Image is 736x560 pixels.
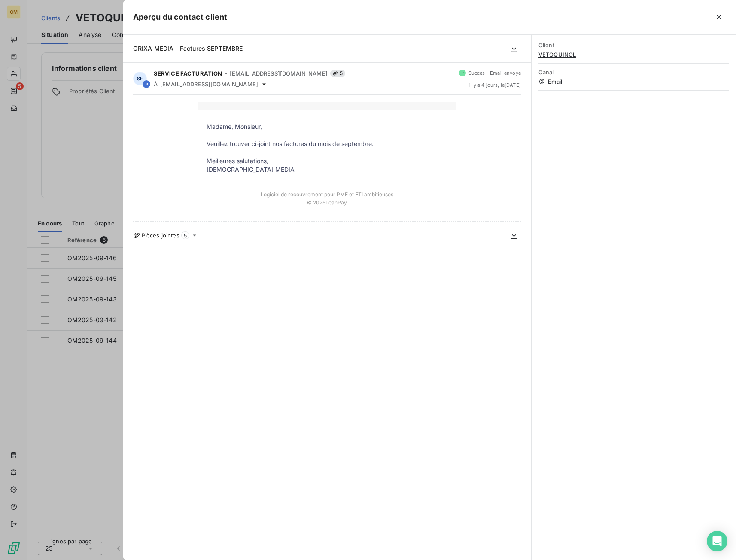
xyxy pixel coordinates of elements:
span: VETOQUINOL [538,51,729,58]
span: 5 [181,231,189,239]
p: Meilleures salutations, [207,157,447,165]
span: 5 [330,70,345,77]
p: [DEMOGRAPHIC_DATA] MEDIA [207,165,447,174]
span: Pièces jointes [142,232,179,239]
a: LeanPay [325,199,347,206]
span: - [225,71,227,76]
span: il y a 4 jours , le [DATE] [469,82,521,88]
span: SERVICE FACTURATION [154,70,222,77]
div: SF [133,72,147,85]
span: ORIXA MEDIA - Factures SEPTEMBRE [133,45,243,52]
div: Open Intercom Messenger [707,531,727,551]
span: À [154,81,158,88]
p: Madame, Monsieur, [207,122,447,131]
h5: Aperçu du contact client [133,11,228,23]
span: Email [538,78,729,85]
span: [EMAIL_ADDRESS][DOMAIN_NAME] [160,81,258,88]
p: Veuillez trouver ci-joint nos factures du mois de septembre. [207,140,447,148]
span: Canal [538,69,729,76]
span: Client [538,42,729,49]
td: © 2025 [198,198,456,214]
span: [EMAIL_ADDRESS][DOMAIN_NAME] [230,70,328,77]
span: Succès - Email envoyé [468,70,521,76]
td: Logiciel de recouvrement pour PME et ETI ambitieuses [198,183,456,198]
